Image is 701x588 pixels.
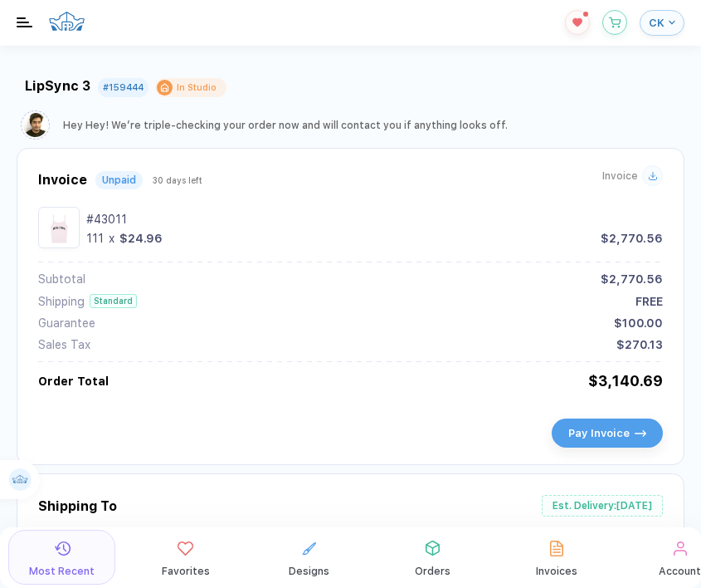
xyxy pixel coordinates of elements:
div: Standard [90,294,137,308]
button: link to icon [256,530,363,585]
div: Order Total [38,375,109,388]
div: $2,770.56 [601,272,663,286]
div: Guarantee [38,316,95,330]
button: link to icon [8,530,116,585]
img: crown [48,5,85,37]
span: Invoice [602,170,638,182]
span: Pay Invoice [568,427,630,439]
span: CK [649,17,664,29]
div: FREE [635,295,663,308]
div: $2,770.56 [601,232,663,245]
div: #159444 [103,82,144,93]
span: Invoice [38,172,87,188]
div: Subtotal [38,272,85,286]
div: Hey Hey! We’re triple-checking your order now and will contact you if anything looks off. [63,120,508,131]
div: Sales Tax [38,338,90,351]
img: 7885d21b-35fd-465e-b81d-66bb3474cd4e_nt_front_1758756789438.jpg [42,211,75,244]
div: $270.13 [616,338,663,351]
div: 111 [86,232,104,245]
img: menu [17,17,32,27]
button: link to icon [132,530,240,585]
button: Pay Invoiceicon [552,419,663,448]
div: $100.00 [614,316,663,330]
div: $3,140.69 [588,372,663,390]
div: Shipping To [38,498,117,514]
button: link to icon [379,530,487,585]
div: Est. Delivery: [DATE] [542,495,663,517]
div: #43011 [86,213,663,226]
div: Shipping [38,295,85,308]
div: LipSync 3 [25,78,91,97]
img: user profile [9,468,32,491]
button: CK [640,10,684,36]
sup: 1 [583,12,588,17]
div: $24.96 [119,232,163,245]
span: 30 days left [153,175,202,185]
img: icon [635,430,646,437]
button: link to icon [503,530,611,585]
div: x [107,232,116,245]
div: Unpaid [102,174,136,186]
div: In Studio [177,82,217,93]
img: Tariq.png [23,113,47,137]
